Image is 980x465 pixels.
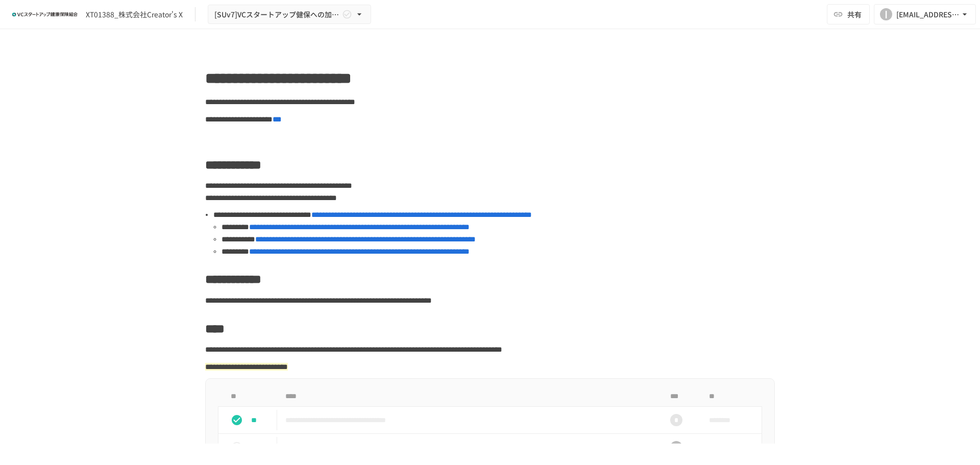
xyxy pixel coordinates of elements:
button: [SUv7]VCスタートアップ健保への加入申請手続き [208,5,371,25]
img: ZDfHsVrhrXUoWEWGWYf8C4Fv4dEjYTEDCNvmL73B7ox [12,6,78,22]
div: [EMAIL_ADDRESS][DOMAIN_NAME] [896,8,960,21]
div: XT01388_株式会社Creator's X [86,9,183,20]
button: status [227,410,247,430]
span: 共有 [847,9,862,20]
button: I[EMAIL_ADDRESS][DOMAIN_NAME] [874,4,976,25]
span: [SUv7]VCスタートアップ健保への加入申請手続き [214,8,340,21]
button: status [227,437,247,457]
div: I [880,8,892,20]
button: 共有 [827,4,870,25]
